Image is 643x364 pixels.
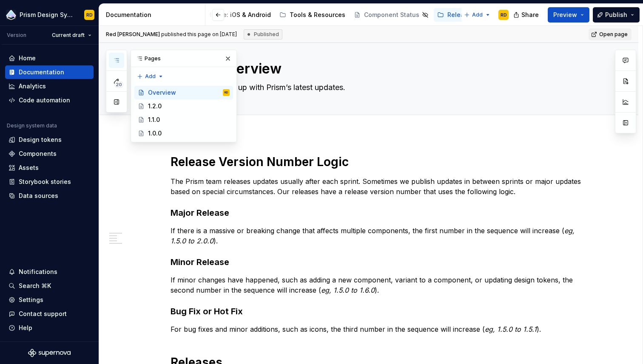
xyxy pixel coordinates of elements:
[364,11,419,19] div: Component Status
[447,11,475,19] div: Releases
[148,116,160,124] div: 1.1.0
[5,79,94,93] a: Analytics
[350,8,432,22] a: Component Status
[5,161,94,175] a: Assets
[19,82,46,90] div: Analytics
[134,99,233,113] a: 1.2.0
[19,150,57,158] div: Components
[216,59,538,79] textarea: Overview
[225,88,228,97] div: RD
[472,11,483,18] span: Add
[509,7,544,23] button: Share
[501,11,507,18] div: RD
[276,8,349,22] a: Tools & Resources
[171,207,587,219] h3: Major Release
[171,256,587,268] h3: Minor Release
[548,7,589,23] button: Preview
[2,6,97,24] button: Prism Design SystemRD
[171,154,587,169] h1: Release Version Number Logic
[216,81,538,94] textarea: Keep up with Prism’s latest updates.
[485,325,537,333] em: eg, 1.5.0 to 1.5.1
[605,11,627,19] span: Publish
[19,192,58,200] div: Data sources
[5,279,94,293] button: Search ⌘K
[134,127,233,140] a: 1.0.0
[171,226,587,246] p: If there is a massive or breaking change that affects multiple components, the first number in th...
[321,286,375,294] em: eg, 1.5.0 to 1.6.0
[461,9,493,21] button: Add
[134,113,233,127] a: 1.1.0
[244,29,282,40] div: Published
[5,307,94,321] button: Contact support
[290,11,345,19] div: Tools & Resources
[148,102,162,110] div: 1.2.0
[148,129,162,138] div: 1.0.0
[7,122,57,129] div: Design system data
[134,71,166,82] button: Add
[19,164,39,172] div: Assets
[131,50,236,67] div: Pages
[171,305,587,317] h3: Bug Fix or Hot Fix
[114,81,123,88] span: 20
[16,6,265,23] div: Page tree
[106,11,202,19] div: Documentation
[19,324,32,332] div: Help
[52,32,85,39] span: Current draft
[134,86,233,99] a: OverviewRD
[19,96,70,104] div: Code automation
[19,54,36,62] div: Home
[5,189,94,203] a: Data sources
[134,86,233,140] div: Page tree
[20,11,74,19] div: Prism Design System
[48,29,95,41] button: Current draft
[145,73,156,80] span: Add
[521,11,539,19] span: Share
[434,8,478,22] a: Releases
[5,321,94,335] button: Help
[86,11,93,18] div: RD
[148,88,176,97] div: Overview
[5,293,94,307] a: Settings
[7,32,26,39] div: Version
[5,175,94,189] a: Storybook stories
[171,275,587,295] p: If minor changes have happened, such as adding a new component, variant to a component, or updati...
[19,135,62,144] div: Design tokens
[5,65,94,79] a: Documentation
[106,31,237,38] span: published this page on [DATE]
[599,31,628,38] span: Open page
[5,147,94,161] a: Components
[5,133,94,147] a: Design tokens
[593,7,640,23] button: Publish
[19,296,43,304] div: Settings
[106,31,160,37] span: Red [PERSON_NAME]
[28,349,71,357] svg: Supernova Logo
[19,178,71,186] div: Storybook stories
[19,68,64,76] div: Documentation
[171,176,587,197] p: The Prism team releases updates usually after each sprint. Sometimes we publish updates in betwee...
[5,51,94,65] a: Home
[19,310,67,318] div: Contact support
[5,265,94,279] button: Notifications
[19,282,51,290] div: Search ⌘K
[19,268,57,276] div: Notifications
[171,324,587,334] p: For bug fixes and minor additions, such as icons, the third number in the sequence will increase ...
[589,28,632,40] a: Open page
[5,93,94,107] a: Code automation
[553,11,577,19] span: Preview
[6,10,16,20] img: 106765b7-6fc4-4b5d-8be0-32f944830029.png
